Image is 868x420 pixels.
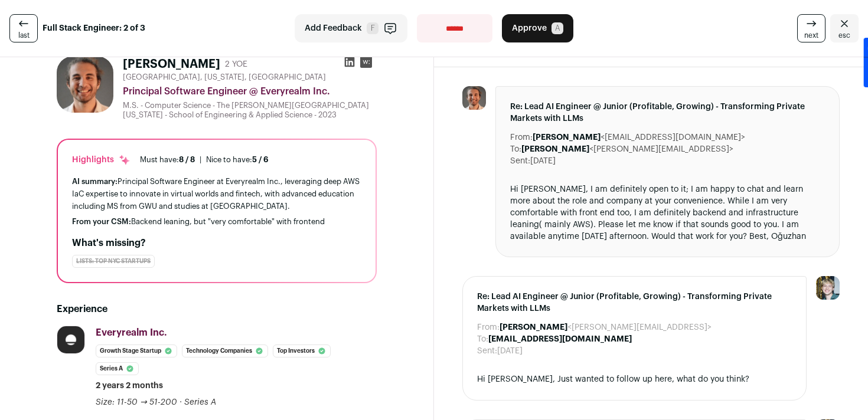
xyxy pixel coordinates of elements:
div: 2 YOE [225,58,247,70]
span: · [180,396,182,408]
div: Principal Software Engineer @ Everyrealm Inc. [123,84,377,99]
img: 6494470-medium_jpg [816,276,840,300]
h2: What's missing? [72,236,361,250]
img: b28bacf18ce286d531cb1a390a671b85b1c67882721977ee882e2589969f73be [462,86,486,110]
img: 310adf9a4d0b689bd45f6c978ae484ee481031df99ccd016e9307d1d611a09e6.jpg [57,326,84,353]
ul: | [140,155,269,165]
li: Technology Companies [182,344,268,357]
dt: To: [510,143,521,155]
button: Add Feedback F [295,14,407,42]
span: [GEOGRAPHIC_DATA], [US_STATE], [GEOGRAPHIC_DATA] [123,73,326,82]
b: [PERSON_NAME] [500,323,567,332]
dd: <[EMAIL_ADDRESS][DOMAIN_NAME]> [533,132,745,143]
dd: [DATE] [497,345,523,357]
div: Hi [PERSON_NAME], I am definitely open to it; I am happy to chat and learn more about the role an... [510,183,825,242]
span: Everyrealm Inc. [96,328,167,337]
dt: To: [477,333,488,345]
span: 5 / 6 [252,156,269,163]
dt: From: [477,321,500,333]
li: Growth Stage Startup [96,344,177,357]
span: esc [838,31,850,40]
div: Highlights [72,154,130,166]
a: next [797,14,825,42]
span: Add Feedback [305,22,362,34]
div: M.S. - Computer Science - The [PERSON_NAME][GEOGRAPHIC_DATA][US_STATE] - School of Engineering & ... [123,101,377,120]
span: 8 / 8 [179,156,195,163]
dt: Sent: [477,345,497,357]
h1: [PERSON_NAME] [123,56,220,73]
strong: Full Stack Engineer: 2 of 3 [43,22,145,34]
span: Re: Lead AI Engineer @ Junior (Profitable, Growing) - Transforming Private Markets with LLMs [477,291,792,314]
div: Must have: [140,155,195,165]
span: Re: Lead AI Engineer @ Junior (Profitable, Growing) - Transforming Private Markets with LLMs [510,101,825,124]
span: A [552,22,563,34]
a: last [9,14,38,42]
span: Approve [512,22,547,34]
dt: From: [510,132,533,143]
h2: Experience [57,302,377,316]
span: last [18,31,30,40]
div: Nice to have: [206,155,269,165]
div: Hi [PERSON_NAME], Just wanted to follow up here, what do you think? [477,373,792,386]
img: b28bacf18ce286d531cb1a390a671b85b1c67882721977ee882e2589969f73be [57,56,113,113]
dt: Sent: [510,155,530,167]
button: Approve A [502,14,573,42]
b: [EMAIL_ADDRESS][DOMAIN_NAME] [488,335,632,343]
div: Principal Software Engineer at Everyrealm Inc., leveraging deep AWS IaC expertise to innovate in ... [72,175,361,212]
span: Series A [184,398,216,406]
span: From your CSM: [72,218,131,225]
li: Series A [96,362,139,375]
span: F [367,22,378,34]
dd: <[PERSON_NAME][EMAIL_ADDRESS]> [500,321,712,333]
a: Close [830,14,859,42]
span: 2 years 2 months [96,380,163,392]
b: [PERSON_NAME] [533,133,601,142]
span: AI summary: [72,178,118,185]
span: next [804,31,818,40]
div: Lists: Top NYC Startups [72,255,155,268]
span: Size: 11-50 → 51-200 [96,398,177,406]
dd: <[PERSON_NAME][EMAIL_ADDRESS]> [521,143,733,155]
div: Backend leaning, but "very comfortable" with frontend [72,217,361,227]
b: [PERSON_NAME] [521,145,589,153]
dd: [DATE] [530,155,556,167]
li: Top Investors [273,344,331,357]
